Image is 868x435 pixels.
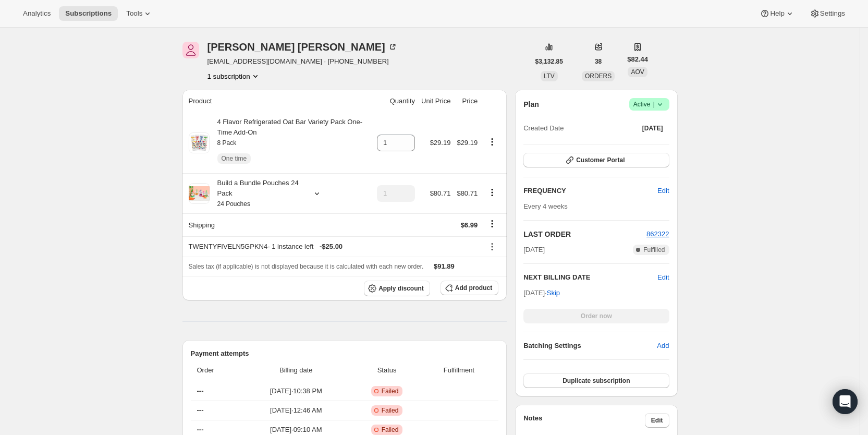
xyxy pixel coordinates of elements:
[210,178,303,209] div: Build a Bundle Pouches 24 Pack
[633,99,665,110] span: Active
[595,57,602,66] span: 38
[523,341,657,351] h6: Batching Settings
[523,272,657,283] h2: NEXT BILLING DATE
[244,365,348,376] span: Billing date
[523,123,564,134] span: Created Date
[651,416,663,425] span: Edit
[457,189,478,197] span: $80.71
[207,71,261,81] button: Product actions
[484,218,500,229] button: Shipping actions
[210,117,371,169] div: 4 Flavor Refrigerated Oat Bar Variety Pack One-Time Add-On
[59,6,118,21] button: Subscriptions
[120,6,159,21] button: Tools
[382,426,399,434] span: Failed
[820,9,845,18] span: Settings
[563,377,630,385] span: Duplicate subscription
[544,72,555,80] span: LTV
[354,365,420,376] span: Status
[523,413,645,428] h3: Notes
[523,186,657,196] h2: FREQUENCY
[457,139,478,147] span: $29.19
[189,241,478,252] div: TWENTYFIVELN5GPKN4 - 1 instance left
[631,68,644,76] span: AOV
[23,9,51,18] span: Analytics
[803,6,851,21] button: Settings
[547,288,560,298] span: Skip
[364,281,430,296] button: Apply discount
[643,246,665,254] span: Fulfilled
[585,72,612,80] span: ORDERS
[523,202,568,210] span: Every 4 weeks
[642,124,663,132] span: [DATE]
[657,341,669,351] span: Add
[651,183,675,199] button: Edit
[434,262,455,270] span: $91.89
[441,281,498,295] button: Add product
[418,90,454,113] th: Unit Price
[182,42,199,58] span: Jamie Peden
[222,154,247,163] span: One time
[653,100,654,108] span: |
[523,373,669,388] button: Duplicate subscription
[382,406,399,415] span: Failed
[426,365,493,376] span: Fulfillment
[523,289,560,297] span: [DATE] ·
[189,132,210,153] img: product img
[646,229,669,239] button: 862322
[182,90,374,113] th: Product
[753,6,801,21] button: Help
[627,54,648,65] span: $82.44
[17,6,57,21] button: Analytics
[646,230,669,238] a: 862322
[244,405,348,416] span: [DATE] · 12:46 AM
[430,139,451,147] span: $29.19
[523,229,646,239] h2: LAST ORDER
[770,9,784,18] span: Help
[207,42,398,52] div: [PERSON_NAME] [PERSON_NAME]
[589,54,608,69] button: 38
[523,99,539,110] h2: Plan
[207,56,398,67] span: [EMAIL_ADDRESS][DOMAIN_NAME] · [PHONE_NUMBER]
[430,189,451,197] span: $80.71
[833,389,858,414] div: Open Intercom Messenger
[576,156,625,164] span: Customer Portal
[378,284,424,293] span: Apply discount
[191,348,499,359] h2: Payment attempts
[523,245,545,255] span: [DATE]
[523,153,669,167] button: Customer Portal
[454,90,481,113] th: Price
[529,54,569,69] button: $3,132.85
[320,241,343,252] span: - $25.00
[484,136,500,148] button: Product actions
[244,386,348,396] span: [DATE] · 10:38 PM
[541,285,566,301] button: Skip
[636,121,669,136] button: [DATE]
[217,139,237,147] small: 8 Pack
[244,425,348,435] span: [DATE] · 09:10 AM
[645,413,669,428] button: Edit
[197,387,204,395] span: ---
[65,9,112,18] span: Subscriptions
[455,284,492,292] span: Add product
[535,57,563,66] span: $3,132.85
[191,359,241,382] th: Order
[182,213,374,236] th: Shipping
[382,387,399,395] span: Failed
[217,200,250,208] small: 24 Pouches
[197,406,204,414] span: ---
[651,337,675,354] button: Add
[657,272,669,283] button: Edit
[374,90,418,113] th: Quantity
[126,9,142,18] span: Tools
[484,187,500,198] button: Product actions
[189,263,424,270] span: Sales tax (if applicable) is not displayed because it is calculated with each new order.
[197,426,204,433] span: ---
[461,221,478,229] span: $6.99
[657,186,669,196] span: Edit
